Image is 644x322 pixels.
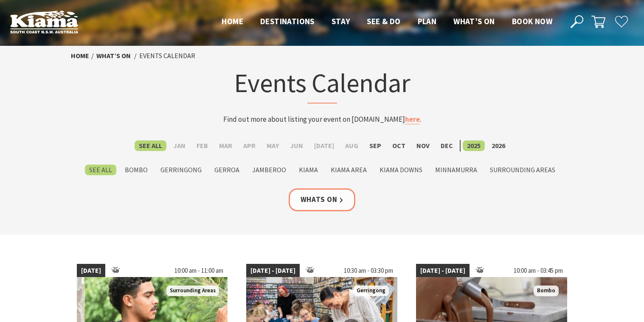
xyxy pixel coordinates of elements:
[436,140,457,151] label: Dec
[166,286,219,296] span: Surrounding Areas
[286,140,307,151] label: Jun
[340,264,397,277] span: 10:30 am - 03:30 pm
[85,165,116,175] label: See All
[486,165,560,175] label: Surrounding Areas
[139,50,195,62] li: Events Calendar
[416,264,470,277] span: [DATE] - [DATE]
[210,165,244,175] label: Gerroa
[248,165,290,175] label: Jamberoo
[412,140,434,151] label: Nov
[534,286,559,296] span: Bombo
[135,140,166,151] label: See All
[375,165,427,175] label: Kiama Downs
[453,16,495,26] span: What’s On
[71,51,89,60] a: Home
[295,165,322,175] label: Kiama
[418,16,437,26] span: Plan
[77,264,105,277] span: [DATE]
[215,140,236,151] label: Mar
[156,114,489,125] p: Find out more about listing your event on [DOMAIN_NAME] .
[353,286,389,296] span: Gerringong
[405,115,420,124] a: here
[10,10,78,34] img: Kiama Logo
[431,165,481,175] label: Minnamurra
[260,16,315,26] span: Destinations
[388,140,410,151] label: Oct
[156,66,489,104] h1: Events Calendar
[512,16,552,26] span: Book now
[262,140,283,151] label: May
[169,140,190,151] label: Jan
[222,16,243,26] span: Home
[121,165,152,175] label: Bombo
[367,16,400,26] span: See & Do
[213,15,561,29] nav: Main Menu
[170,264,228,277] span: 10:00 am - 11:00 am
[332,16,350,26] span: Stay
[289,188,356,211] a: Whats On
[365,140,385,151] label: Sep
[156,165,206,175] label: Gerringong
[96,51,131,60] a: What’s On
[239,140,260,151] label: Apr
[509,264,567,277] span: 10:00 am - 03:45 pm
[326,165,371,175] label: Kiama Area
[463,140,485,151] label: 2025
[487,140,509,151] label: 2026
[310,140,338,151] label: [DATE]
[192,140,212,151] label: Feb
[246,264,300,277] span: [DATE] - [DATE]
[341,140,363,151] label: Aug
